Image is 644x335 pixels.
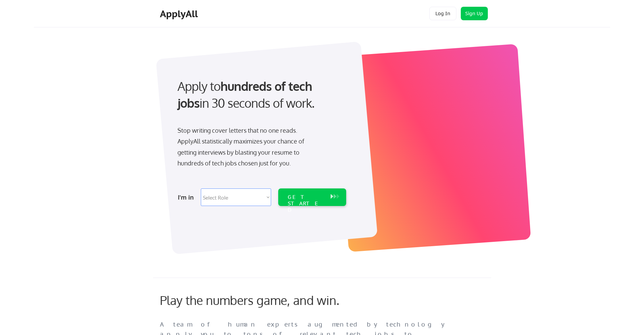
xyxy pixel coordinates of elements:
strong: hundreds of tech jobs [177,78,315,110]
div: Play the numbers game, and win. [160,293,369,307]
button: Sign Up [461,7,488,20]
div: ApplyAll [160,8,200,20]
div: Apply to in 30 seconds of work. [177,78,343,112]
div: Stop writing cover letters that no one reads. ApplyAll statistically maximizes your chance of get... [177,125,316,169]
div: GET STARTED [288,194,324,213]
div: I'm in [178,192,197,203]
button: Log In [429,7,456,20]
